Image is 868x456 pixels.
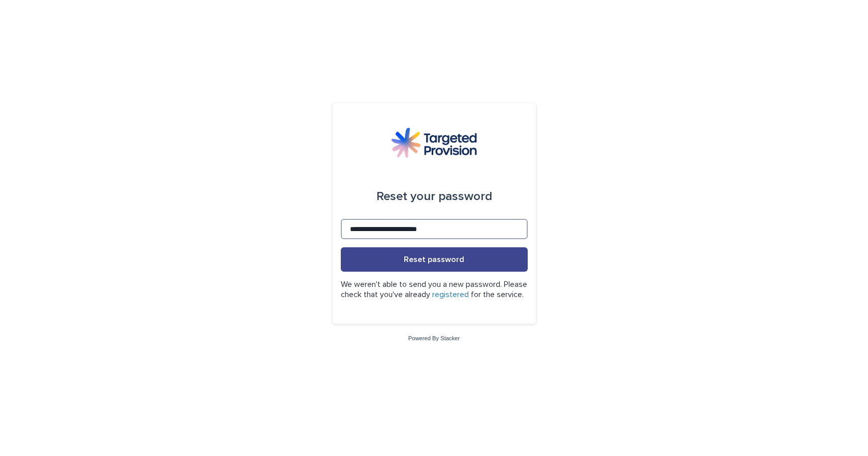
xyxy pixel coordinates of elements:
[432,290,469,299] a: registered
[408,335,460,341] a: Powered By Stacker
[391,127,476,158] img: M5nRWzHhSzIhMunXDL62
[341,247,528,272] button: Reset password
[376,182,492,211] div: Reset your password
[404,255,464,264] span: Reset password
[341,280,528,299] p: We weren't able to send you a new password. Please check that you've already for the service.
